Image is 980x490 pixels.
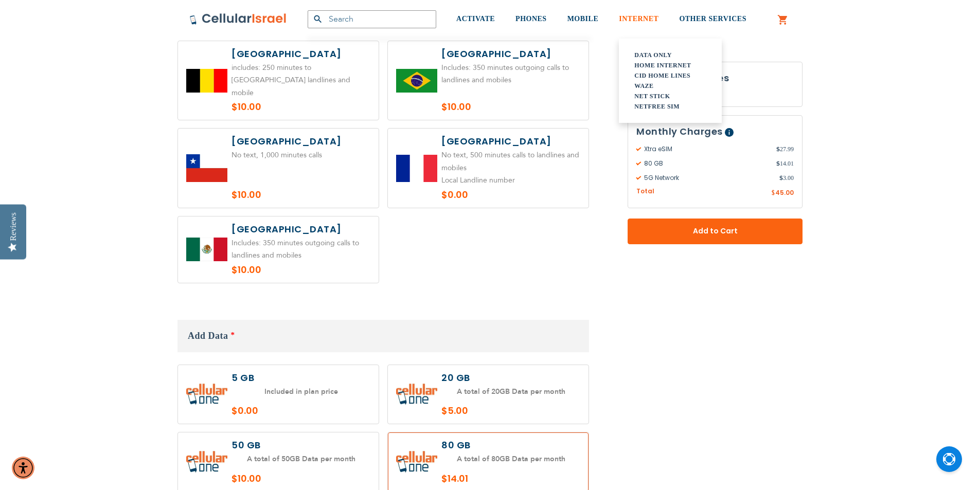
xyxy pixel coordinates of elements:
a: Net Stick [634,91,706,101]
span: 80 GB [636,159,776,168]
span: Xtra eSIM [636,144,776,154]
span: PHONES [515,15,547,23]
span: $ [771,189,775,198]
a: CID Home Lines [634,70,706,81]
span: 5G Network [636,173,779,183]
span: 45.00 [775,188,794,197]
div: Accessibility Menu [12,457,34,479]
span: ACTIVATE [456,15,495,23]
a: Netfree Sim [634,101,706,112]
span: Total [636,187,654,196]
span: Monthly Charges [636,125,723,138]
img: Cellular Israel Logo [189,13,287,25]
div: Reviews [9,212,18,241]
span: Help [725,128,734,137]
span: OTHER SERVICES [679,15,746,23]
span: $ [776,144,780,154]
span: 27.99 [776,144,794,154]
a: Waze [634,81,706,91]
a: Home Internet [634,60,706,70]
input: Search [308,10,436,28]
button: Add to Cart [628,219,803,244]
span: Add to Cart [662,226,769,237]
a: Data Only [634,50,706,60]
span: 3.00 [779,173,794,183]
span: 14.01 [776,159,794,168]
span: $ [779,173,783,183]
span: $ [776,159,780,168]
span: Add Data [188,331,228,341]
span: INTERNET [619,15,658,23]
span: MOBILE [567,15,599,23]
